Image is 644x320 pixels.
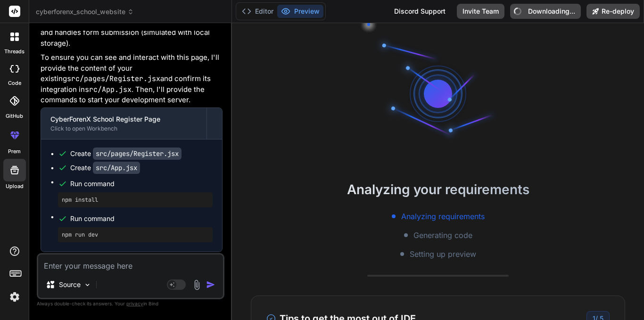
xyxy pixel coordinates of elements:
label: threads [4,48,25,56]
div: Create [70,163,140,172]
h2: Analyzing your requirements [232,180,644,199]
label: code [8,79,21,87]
p: To ensure you can see and interact with this page, I'll provide the content of your existing and ... [41,52,223,106]
label: Upload [6,182,24,190]
pre: npm run dev [62,231,209,238]
span: Run command [70,179,213,189]
img: attachment [191,279,202,290]
img: Pick Models [83,281,91,289]
code: src/pages/Register.jsx [93,148,182,160]
img: settings [7,289,23,305]
button: Editor [238,5,277,18]
div: CyberForenX School Register Page [50,115,197,124]
label: prem [8,148,21,156]
img: icon [206,280,215,289]
span: Analyzing requirements [401,211,485,222]
button: Downloading... [510,4,581,19]
div: Create [70,149,182,158]
p: Always double-check its answers. Your in Bind [37,299,224,308]
code: src/pages/Register.jsx [67,74,160,83]
button: Re-deploy [586,4,640,19]
code: src/App.jsx [93,162,140,174]
div: Click to open Workbench [50,125,197,132]
button: Preview [277,5,323,18]
p: Source [59,280,81,289]
code: src/App.jsx [85,85,132,94]
span: Setting up preview [410,248,476,260]
span: privacy [126,301,143,306]
span: Generating code [413,230,472,241]
label: GitHub [6,112,23,120]
div: Discord Support [388,4,451,19]
button: CyberForenX School Register PageClick to open Workbench [41,108,206,139]
span: Run command [70,214,213,223]
pre: npm install [62,196,209,204]
button: Invite Team [457,4,504,19]
span: cyberforenx_school_website [36,7,134,16]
